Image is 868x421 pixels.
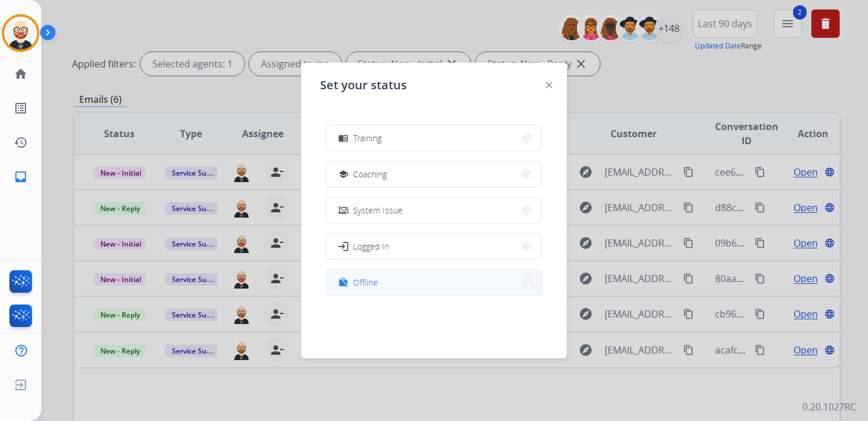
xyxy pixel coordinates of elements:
mat-icon: menu_book [338,133,348,143]
button: Offline [327,270,541,295]
mat-icon: history [14,135,28,150]
span: System Issue [353,204,403,216]
button: Logged In [327,234,541,259]
button: System Issue [327,197,541,223]
span: Training [353,132,381,144]
img: avatar [4,17,37,50]
mat-icon: phonelink_off [338,205,348,215]
mat-icon: inbox [14,170,28,184]
p: 0.20.1027RC [802,400,856,414]
mat-icon: home [14,67,28,81]
span: Offline [353,276,378,289]
mat-icon: work_off [338,277,348,287]
button: Training [327,125,541,151]
button: Coaching [327,161,541,187]
span: Coaching [353,168,387,180]
img: close-button [546,82,552,88]
mat-icon: login [337,240,349,252]
span: Logged In [353,240,389,252]
mat-icon: list_alt [14,101,28,115]
mat-icon: school [338,169,348,179]
span: Set your status [320,77,407,93]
